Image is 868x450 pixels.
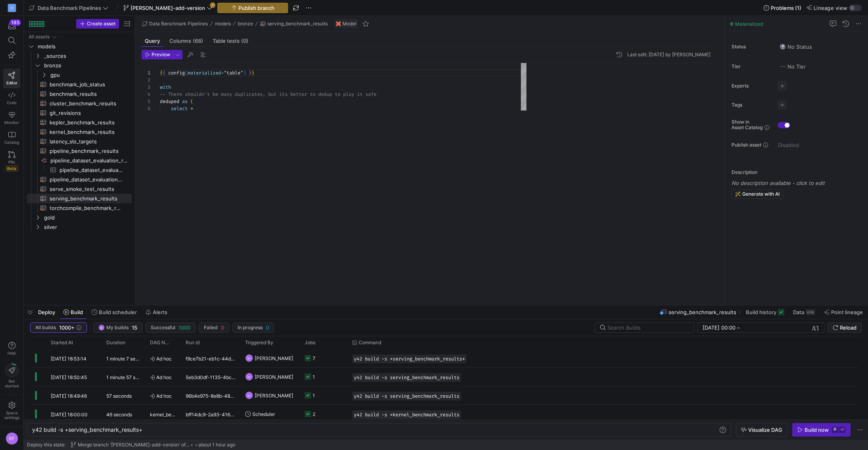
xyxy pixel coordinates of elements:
span: pipeline_dataset_evaluation_results_long​​​​​​​​ [50,156,131,165]
span: Columns [169,38,203,44]
a: Editor [3,69,20,88]
button: Point lineage [820,305,866,319]
div: Press SPACE to select this row. [27,89,132,99]
span: [PERSON_NAME] [255,349,293,368]
div: Press SPACE to select this row. [27,203,132,213]
button: 185 [3,19,20,33]
span: Jobs [305,340,315,345]
span: Model [342,21,356,27]
div: Press SPACE to select this row. [27,146,132,156]
button: Merge branch '[PERSON_NAME]-add-version' of [URL][DOMAIN_NAME] into [PERSON_NAME]-add-versionabou... [69,440,237,450]
span: y42 build -s +serving_benchmark_results+ [354,356,465,362]
div: Press SPACE to select this row. [27,108,132,118]
span: bronze [238,21,253,27]
span: PRs [8,160,15,164]
span: Code [7,100,17,105]
a: M [3,1,20,15]
span: Help [7,351,17,355]
a: Catalog [3,128,20,148]
span: y42 build -s serving_benchmark_results [354,393,459,399]
span: kepler_benchmark_results​​​​​​​​​​ [50,118,123,127]
span: Preview [152,52,170,57]
span: torchcompile_benchmark_results​​​​​​​​​​ [50,204,123,213]
span: { [163,70,165,76]
span: Create asset [87,21,115,27]
button: models [213,19,233,29]
a: Spacesettings [3,398,20,423]
a: benchmark_job_status​​​​​​​​​​ [27,80,132,89]
button: All builds1000+ [30,322,87,333]
span: Get started [5,379,19,388]
span: Data Benchmark Pipelines [149,21,208,27]
span: Problems (1) [771,5,801,11]
button: Reload [828,322,862,333]
span: [PERSON_NAME] [255,386,293,405]
button: EF [3,430,20,447]
span: Editor [6,80,17,85]
span: 0 [266,324,269,331]
div: Press SPACE to select this row. [30,386,859,405]
span: Materialized [735,21,763,27]
div: f9ce7b21-eb1c-44db-89ad-ce68e15f74f7 [181,349,240,367]
span: ( [185,70,188,76]
img: No tier [780,63,786,70]
y42-duration: 1 minute 57 seconds [106,374,152,380]
div: EF [245,373,253,381]
span: latency_slo_targets​​​​​​​​​​ [50,137,123,146]
span: = [221,70,224,76]
span: [DATE] 18:50:45 [51,374,87,380]
button: Data Benchmark Pipelines [140,19,210,29]
span: Show in Asset Catalog [732,119,762,130]
span: Catalog [4,140,19,145]
span: pipeline_dataset_evaluation_results​​​​​​​​​​ [50,175,123,184]
span: ) [243,70,246,76]
a: kernel_benchmark_results​​​​​​​​​​ [27,127,132,137]
kbd: ⏎ [839,427,845,433]
y42-duration: 46 seconds [106,412,132,418]
button: Build scheduler [88,305,140,319]
span: serve_smoke_test_results​​​​​​​​​​ [50,185,123,194]
span: Build scheduler [99,309,137,315]
button: serving_benchmark_results [258,19,330,29]
div: Press SPACE to select this row. [27,165,132,175]
p: Description [732,170,865,175]
span: -- There shouldn't be many duplicates, but its bet [160,91,299,97]
a: Monitor [3,108,20,128]
a: pipeline_dataset_evaluation_results_long​​​​​​​​ [27,156,132,165]
button: Data45K [789,305,819,319]
span: Experts [732,83,771,89]
a: pipeline_benchmark_results​​​​​​​​​​ [27,146,132,156]
div: All assets [29,34,50,40]
div: 1 [142,69,150,76]
div: Press SPACE to select this row. [27,194,132,203]
button: Build [60,305,86,319]
span: Ad hoc [150,387,176,405]
div: 6 [142,105,150,112]
span: Visualize DAG [748,427,782,433]
span: y42 build -s +kernel_benchmark_results [354,412,459,418]
span: bronze [44,61,131,70]
input: Start datetime [703,324,735,331]
div: 3 [142,84,150,91]
span: models [38,42,131,51]
span: Publish branch [238,5,275,11]
div: Press SPACE to select this row. [27,42,132,51]
div: Press SPACE to select this row. [27,127,132,137]
button: Build history [742,305,788,319]
p: No description available - click to edit [732,180,865,186]
span: as [182,98,188,105]
span: "table" [224,70,243,76]
span: models [215,21,231,27]
span: Alerts [153,309,167,315]
button: In progress0 [232,322,274,333]
span: y42 build -s +serving_benchmark_results+ [32,426,142,433]
button: No tierNo Tier [778,61,808,72]
span: Duration [106,340,125,345]
span: y42 build -s serving_benchmark_results [354,375,459,380]
div: Press SPACE to select this row. [27,222,132,232]
div: 1 [313,368,315,386]
y42-duration: 57 seconds [106,393,132,399]
kbd: ⌘ [832,427,838,433]
div: 5 [142,98,150,105]
button: Data Benchmark Pipelines [27,3,110,13]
